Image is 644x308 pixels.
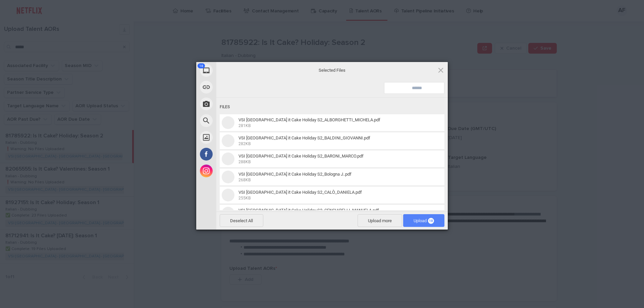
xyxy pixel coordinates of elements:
div: Unsplash [196,129,277,146]
span: VSI Rome_Is it Cake Holiday S2_BARONI_MARCO.pdf [236,153,436,165]
span: VSI [GEOGRAPHIC_DATA] it Cake Holiday S2_CENCIARELLI_MANUELA.pdf [238,208,379,213]
span: VSI Rome_Is it Cake Holiday S2_Bologna J..pdf [236,172,436,183]
span: VSI Rome_Is it Cake Holiday S2_ALBORGHETTI_MICHELA.pdf [236,117,436,128]
span: 281KB [238,123,251,128]
span: Click here or hit ESC to close picker [437,66,444,74]
span: Upload more [358,214,402,227]
span: 268KB [238,178,251,182]
span: VSI Rome_Is it Cake Holiday S2_CALÒ_DANIELA.pdf [236,190,436,201]
div: Web Search [196,112,277,129]
span: 282KB [238,141,251,146]
span: VSI Rome_Is it Cake Holiday S2_BALDINI_GIOVANNI.pdf [236,135,436,146]
span: VSI [GEOGRAPHIC_DATA] it Cake Holiday S2_BALDINI_GIOVANNI.pdf [238,135,370,140]
div: Link (URL) [196,79,277,96]
div: Take Photo [196,96,277,112]
span: Upload [403,214,444,227]
span: Selected Files [265,67,399,73]
span: VSI Rome_Is it Cake Holiday S2_CENCIARELLI_MANUELA.pdf [236,208,436,219]
div: Instagram [196,163,277,179]
span: VSI [GEOGRAPHIC_DATA] it Cake Holiday S2_ALBORGHETTI_MICHELA.pdf [238,117,380,122]
span: Upload [414,218,434,223]
span: VSI [GEOGRAPHIC_DATA] it Cake Holiday S2_CALÒ_DANIELA.pdf [238,190,362,195]
span: 18 [428,218,434,224]
span: Deselect All [220,214,263,227]
div: My Device [196,62,277,79]
span: VSI [GEOGRAPHIC_DATA] it Cake Holiday S2_Bologna J..pdf [238,172,352,177]
span: 255KB [238,196,251,200]
div: Files [220,101,444,113]
span: VSI [GEOGRAPHIC_DATA] it Cake Holiday S2_BARONI_MARCO.pdf [238,153,364,159]
span: 18 [198,63,205,68]
div: Facebook [196,146,277,163]
span: 288KB [238,160,251,164]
